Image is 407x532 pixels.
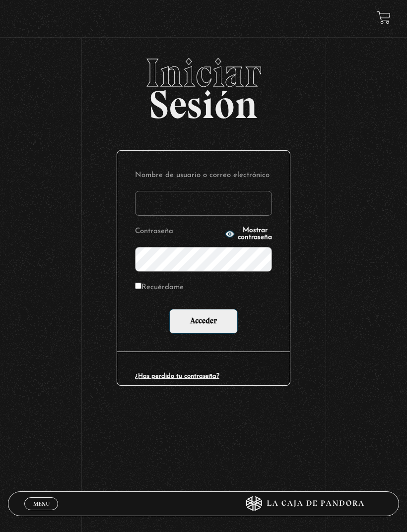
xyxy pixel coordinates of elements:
[8,53,399,117] h2: Sesión
[135,281,184,295] label: Recuérdame
[135,225,222,239] label: Contraseña
[30,509,53,516] span: Cerrar
[377,10,391,24] a: View your shopping cart
[169,309,238,334] input: Acceder
[135,283,141,289] input: Recuérdame
[225,227,272,241] button: Mostrar contraseña
[238,227,272,241] span: Mostrar contraseña
[135,169,272,183] label: Nombre de usuario o correo electrónico
[8,53,399,93] span: Iniciar
[135,373,219,379] a: ¿Has perdido tu contraseña?
[33,501,50,507] span: Menu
